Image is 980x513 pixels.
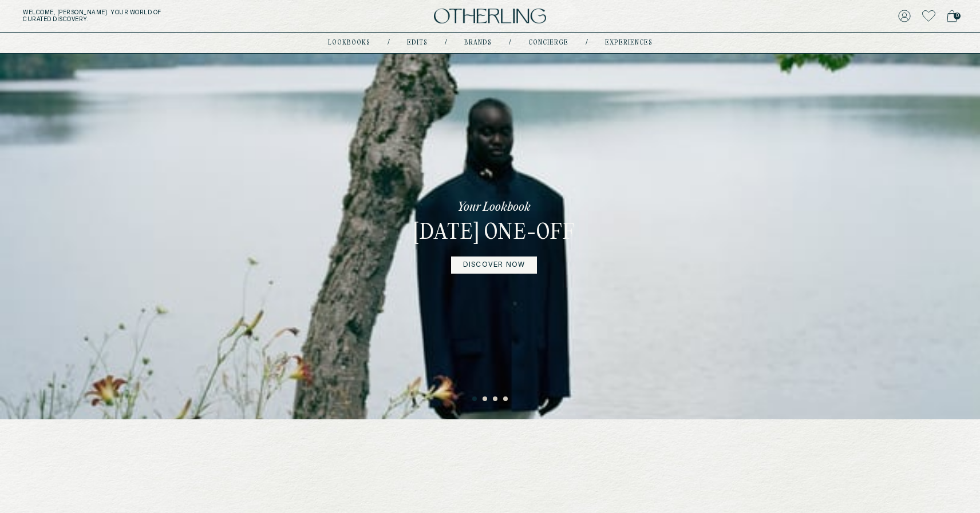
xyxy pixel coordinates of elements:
div: / [388,38,390,47]
button: 4 [503,396,509,402]
button: 2 [483,396,488,402]
p: Your Lookbook [457,199,531,215]
div: / [586,38,588,47]
h3: [DATE] One-off [413,220,575,247]
a: 0 [947,8,957,24]
h5: Welcome, [PERSON_NAME] . Your world of curated discovery. [23,9,303,23]
img: logo [434,9,546,24]
a: lookbooks [328,40,370,46]
span: 0 [954,13,961,19]
div: / [509,38,511,47]
button: 3 [493,396,499,402]
a: concierge [528,40,568,46]
a: Edits [407,40,428,46]
div: / [445,38,447,47]
button: 1 [472,396,478,402]
a: Brands [464,40,492,46]
a: experiences [605,40,653,46]
a: DISCOVER NOW [451,256,537,274]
